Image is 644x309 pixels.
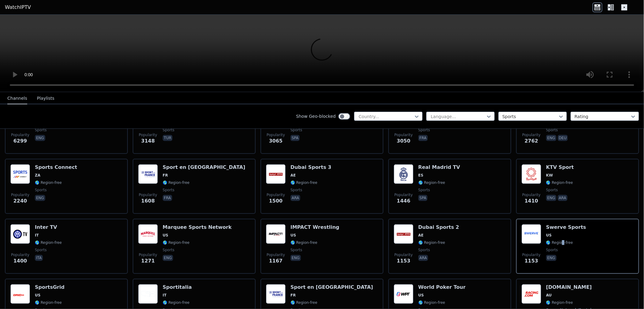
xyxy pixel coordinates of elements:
span: sports [418,248,430,252]
span: 1153 [525,257,539,265]
span: ES [418,173,424,178]
span: sports [546,128,558,132]
h6: Sport en [GEOGRAPHIC_DATA] [291,284,373,290]
span: Popularity [11,132,29,137]
span: sports [291,248,302,252]
p: tur [163,135,172,141]
span: 🌎 Region-free [546,300,573,305]
span: sports [163,128,174,132]
span: 🌎 Region-free [35,300,62,305]
p: eng [291,255,301,261]
span: sports [35,248,46,252]
span: Popularity [139,132,157,137]
img: World Poker Tour [394,284,413,304]
span: Popularity [139,252,157,257]
h6: [DOMAIN_NAME] [546,284,593,290]
h6: Sports Connect [35,164,77,170]
span: sports [546,248,558,252]
img: KTV Sport [522,164,541,184]
span: 1167 [269,257,283,265]
span: FR [163,173,168,178]
h6: Inter TV [35,224,62,230]
span: US [546,233,552,238]
span: 🌎 Region-free [163,180,190,185]
span: 1608 [141,197,155,205]
img: IMPACT Wrestling [266,224,286,244]
span: 🌎 Region-free [418,240,445,245]
p: deu [558,135,568,141]
img: Sport en France [266,284,286,304]
span: Popularity [522,132,541,137]
p: spa [291,135,300,141]
span: 🌎 Region-free [35,240,62,245]
p: ara [558,195,568,201]
span: 1500 [269,197,283,205]
span: Popularity [11,192,29,197]
span: 🌎 Region-free [291,180,317,185]
p: fra [163,195,172,201]
button: Playlists [37,93,54,104]
p: eng [35,195,45,201]
span: Popularity [522,192,541,197]
span: 1271 [141,257,155,265]
span: 🌎 Region-free [163,300,190,305]
span: 🌎 Region-free [418,300,445,305]
span: sports [163,248,174,252]
span: Popularity [267,132,285,137]
span: sports [418,128,430,132]
h6: IMPACT Wrestling [291,224,339,230]
img: Sports Connect [10,164,30,184]
h6: Swerve Sports [546,224,586,230]
span: 3148 [141,137,155,145]
span: US [418,293,424,298]
img: Inter TV [10,224,30,244]
h6: Sportitalia [163,284,192,290]
p: eng [546,255,557,261]
span: 🌎 Region-free [291,240,317,245]
span: Popularity [267,192,285,197]
span: 🌎 Region-free [418,180,445,185]
span: 🌎 Region-free [35,180,62,185]
h6: SportsGrid [35,284,65,290]
span: IT [35,233,39,238]
img: Sportitalia [138,284,158,304]
span: 🌎 Region-free [291,300,317,305]
span: sports [35,188,46,192]
span: 3050 [397,137,411,145]
span: Popularity [267,252,285,257]
p: ara [291,195,300,201]
span: AE [418,233,424,238]
img: Real Madrid TV [394,164,413,184]
span: 🌎 Region-free [163,240,190,245]
span: AE [291,173,296,178]
span: Popularity [394,252,413,257]
span: ZA [35,173,40,178]
span: US [291,233,296,238]
span: KW [546,173,553,178]
span: Popularity [11,252,29,257]
span: Popularity [394,192,413,197]
span: AU [546,293,552,298]
img: Racing.com [522,284,541,304]
span: US [35,293,40,298]
span: sports [291,188,302,192]
span: 1446 [397,197,411,205]
p: ita [35,255,43,261]
span: sports [35,128,46,132]
span: sports [163,188,174,192]
span: 1410 [525,197,539,205]
span: 6299 [13,137,27,145]
p: ara [418,255,428,261]
p: eng [163,255,173,261]
p: eng [35,135,45,141]
p: eng [546,135,557,141]
h6: Marquee Sports Network [163,224,232,230]
span: sports [291,128,302,132]
img: Dubai Sports 2 [394,224,413,244]
img: SportsGrid [10,284,30,304]
span: Popularity [139,192,157,197]
img: Dubai Sports 3 [266,164,286,184]
h6: Dubai Sports 2 [418,224,459,230]
span: 2762 [525,137,539,145]
span: 2240 [13,197,27,205]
